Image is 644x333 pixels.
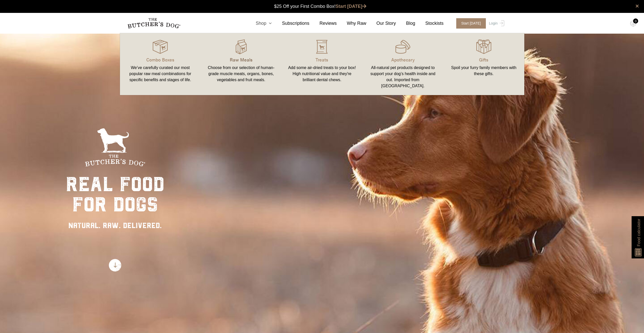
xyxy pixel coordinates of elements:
p: Raw Meals [207,56,276,63]
div: NATURAL. RAW. DELIVERED. [66,220,164,231]
a: Gifts Spoil your furry family members with these gifts. [443,38,524,90]
div: 0 [633,18,638,24]
p: Treats [288,56,357,63]
a: Subscriptions [272,20,309,27]
a: Shop [245,20,272,27]
a: Apothecary All-natural pet products designed to support your dog’s health inside and out. Importe... [362,38,443,90]
span: Food calculator [636,219,642,246]
a: Combo Boxes We’ve carefully curated our most popular raw meal combinations for specific benefits ... [120,38,201,90]
div: Spoil your furry family members with these gifts. [449,65,518,77]
div: We’ve carefully curated our most popular raw meal combinations for specific benefits and stages o... [126,65,195,83]
p: Apothecary [368,56,437,63]
div: All-natural pet products designed to support your dog’s health inside and out. Imported from [GEO... [368,65,437,89]
p: Gifts [449,56,518,63]
a: Login [488,18,504,29]
a: Raw Meals Choose from our selection of human-grade muscle meats, organs, bones, vegetables and fr... [201,38,282,90]
a: Start [DATE] [451,18,488,29]
a: Blog [396,20,415,27]
a: Reviews [309,20,337,27]
div: real food for dogs [66,174,164,215]
div: Choose from our selection of human-grade muscle meats, organs, bones, vegetables and fruit meals. [207,65,276,83]
p: Combo Boxes [126,56,195,63]
a: Why Raw [337,20,366,27]
img: TBD_Cart-Empty.png [630,20,636,27]
a: Our Story [366,20,396,27]
div: Add some air-dried treats to your box! High nutritional value and they're brilliant dental chews. [288,65,357,83]
a: Stockists [415,20,444,27]
a: Treats Add some air-dried treats to your box! High nutritional value and they're brilliant dental... [282,38,363,90]
a: Start [DATE] [336,4,366,9]
span: Start [DATE] [456,18,486,29]
a: close [635,3,639,9]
